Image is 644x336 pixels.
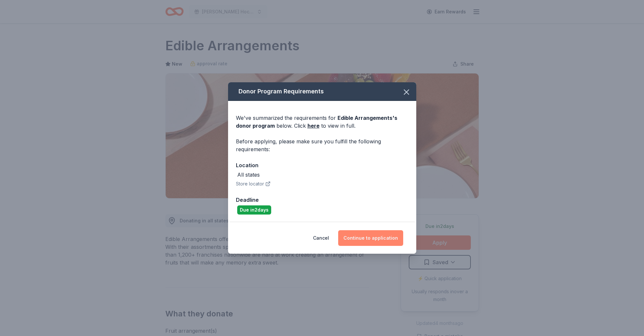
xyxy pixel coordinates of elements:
div: All states [237,171,260,179]
button: Store locator [236,180,271,188]
div: We've summarized the requirements for below. Click to view in full. [236,114,408,130]
button: Continue to application [338,230,403,246]
div: Location [236,161,408,169]
button: Cancel [313,230,329,246]
div: Due in 2 days [237,205,271,215]
div: Before applying, please make sure you fulfill the following requirements: [236,137,408,153]
div: Deadline [236,196,408,204]
a: here [307,122,320,130]
div: Donor Program Requirements [228,82,416,101]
